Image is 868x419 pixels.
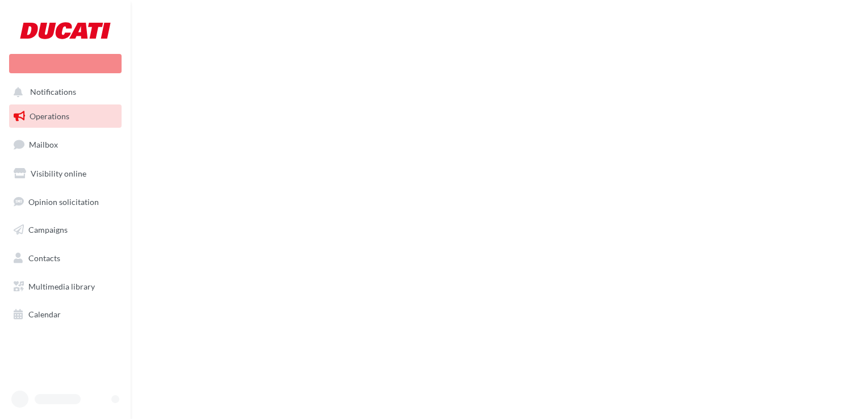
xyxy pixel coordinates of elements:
a: Opinion solicitation [7,190,124,214]
span: Opinion solicitation [28,196,99,206]
span: Operations [30,111,69,121]
a: Contacts [7,246,124,270]
a: Calendar [7,303,124,326]
a: Campaigns [7,218,124,242]
span: Calendar [28,309,61,319]
a: Mailbox [7,132,124,157]
span: Notifications [30,87,76,97]
a: Operations [7,104,124,128]
span: Campaigns [28,225,68,234]
a: Multimedia library [7,275,124,299]
a: Visibility online [7,162,124,186]
span: Mailbox [29,140,58,149]
span: Visibility online [31,169,86,178]
span: Multimedia library [28,282,95,291]
div: New campaign [9,54,122,73]
span: Contacts [28,253,60,263]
